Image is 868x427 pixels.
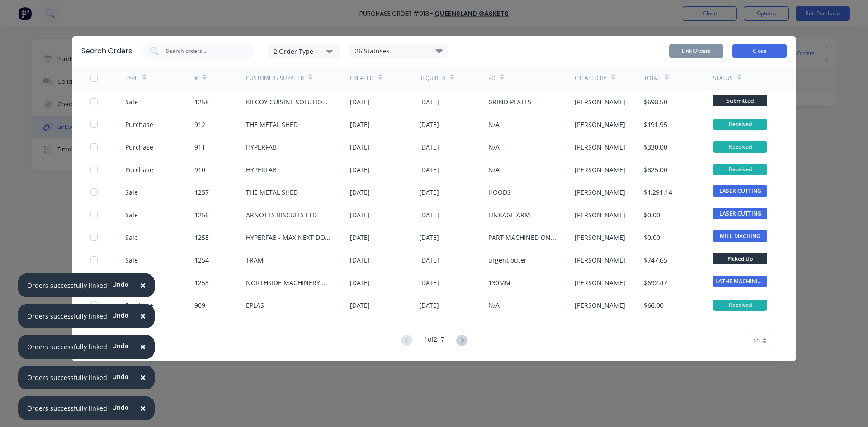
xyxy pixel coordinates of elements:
div: Orders successfully linked [27,281,107,290]
div: [DATE] [350,255,370,265]
div: Purchase [125,142,153,152]
div: Received [713,300,767,311]
span: × [140,402,146,414]
div: 130MM [488,278,511,287]
div: 1255 [194,233,209,242]
div: N/A [488,120,500,129]
div: HYPERFAB [246,142,277,152]
div: [DATE] [419,165,439,174]
div: KILCOY CUISINE SOLUTIONS PTY LTD [246,97,332,107]
div: urgent outer [488,255,527,265]
button: Close [131,367,155,389]
div: 1 of 217 [424,334,444,347]
div: Status [713,74,733,82]
div: Created [350,74,374,82]
div: TRAM [246,255,264,265]
div: Orders successfully linked [27,311,107,321]
span: × [140,371,146,384]
div: 910 [194,165,205,174]
div: Received [713,119,767,130]
div: 1253 [194,278,209,287]
div: PO [488,74,495,82]
div: 909 [194,300,205,310]
div: HYPERFAB [246,165,277,174]
div: [DATE] [419,120,439,129]
div: [PERSON_NAME] [575,165,625,174]
div: [DATE] [350,188,370,197]
div: [PERSON_NAME] [575,120,625,129]
div: [DATE] [419,188,439,197]
div: Orders successfully linked [27,404,107,413]
div: [DATE] [419,300,439,310]
div: [PERSON_NAME] [575,142,625,152]
div: $747.65 [644,255,667,265]
div: EPLAS [246,300,264,310]
button: Close [131,336,155,358]
div: THE METAL SHED [246,120,298,129]
div: [PERSON_NAME] [575,300,625,310]
div: ARNOTTS BISCUITS LTD [246,210,317,220]
button: Undo [107,278,134,291]
span: LASER CUTTING [713,208,767,219]
div: Search Orders [81,46,132,56]
div: [PERSON_NAME] [575,233,625,242]
div: Required [419,74,445,82]
div: NORTHSIDE MACHINERY HIRE [246,278,332,287]
div: $1,291.14 [644,188,672,197]
div: 26 Statuses [349,46,448,56]
span: Submitted [713,95,767,106]
div: [PERSON_NAME] [575,278,625,287]
div: [PERSON_NAME] [575,97,625,107]
div: [DATE] [419,278,439,287]
div: N/A [488,300,500,310]
div: PART MACHINED ON MILL [488,233,557,242]
div: $825.00 [644,165,667,174]
div: HOODS [488,188,511,197]
button: Close [732,44,787,58]
span: LATHE MACHINING [713,276,767,287]
div: [DATE] [419,97,439,107]
div: Sale [125,97,138,107]
div: $698.50 [644,97,667,107]
button: Undo [107,309,134,322]
button: Undo [107,401,134,414]
div: # [194,74,198,82]
div: Purchase [125,120,153,129]
input: Search orders... [165,47,240,56]
div: $692.47 [644,278,667,287]
button: Undo [107,370,134,384]
div: [PERSON_NAME] [575,255,625,265]
div: [DATE] [350,278,370,287]
div: Received [713,141,767,153]
div: LINKAGE ARM [488,210,530,220]
div: [DATE] [350,210,370,220]
div: THE METAL SHED [246,188,298,197]
div: [DATE] [419,255,439,265]
div: GRIND PLATES [488,97,532,107]
div: [DATE] [350,165,370,174]
div: N/A [488,165,500,174]
div: [DATE] [350,142,370,152]
div: Customer / Supplier [246,74,304,82]
div: Received [713,164,767,175]
div: $0.00 [644,233,660,242]
div: Total [644,74,660,82]
div: Orders successfully linked [27,342,107,352]
div: Sale [125,210,138,220]
div: 1257 [194,188,209,197]
div: $330.00 [644,142,667,152]
button: Link Orders [669,44,723,58]
span: × [140,279,146,291]
div: Sale [125,233,138,242]
button: Close [131,398,155,419]
div: Orders successfully linked [27,373,107,382]
div: [DATE] [350,120,370,129]
div: [DATE] [419,210,439,220]
div: Created By [575,74,607,82]
span: × [140,310,146,322]
div: 2 Order Type [274,46,334,56]
div: HYPERFAB - MAX NEXT DOOR [246,233,332,242]
div: Sale [125,188,138,197]
span: × [140,340,146,353]
div: $191.95 [644,120,667,129]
